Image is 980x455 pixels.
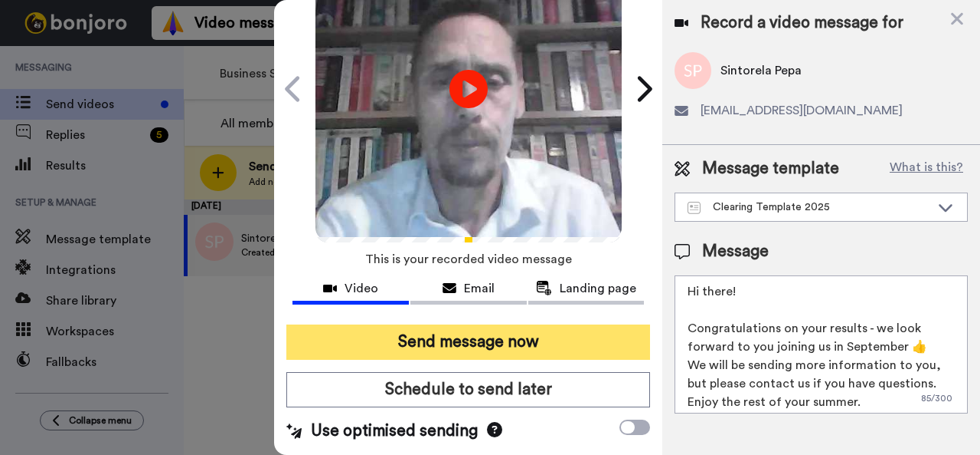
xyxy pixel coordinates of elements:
span: Landing page [560,279,636,298]
button: Schedule to send later [286,372,650,407]
div: Clearing Template 2025 [688,199,930,215]
button: What is this? [885,157,968,180]
button: Send message now [286,325,650,360]
span: [EMAIL_ADDRESS][DOMAIN_NAME] [701,101,903,120]
span: Use optimised sending [311,420,478,443]
span: Message [702,240,769,263]
span: This is your recorded video message [365,242,572,276]
span: Video [345,279,378,298]
span: Email [464,279,495,298]
span: Message template [702,157,839,180]
img: Message-temps.svg [688,202,701,214]
textarea: Hi there! Congratulations on your results - we look forward to you joining us in September 👍 We w... [675,275,968,414]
